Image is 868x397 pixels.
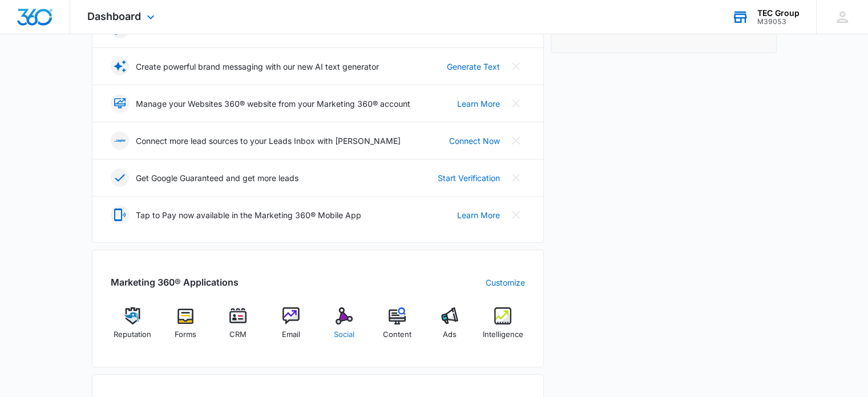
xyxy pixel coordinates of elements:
[136,61,379,73] p: Create powerful brand messaging with our new AI text generator
[507,206,525,224] button: Close
[136,98,410,110] p: Manage your Websites 360® website from your Marketing 360® account
[483,329,523,340] span: Intelligence
[383,329,411,340] span: Content
[111,307,155,348] a: Reputation
[229,329,247,340] span: CRM
[87,10,141,22] span: Dashboard
[322,307,366,348] a: Social
[175,329,196,340] span: Forms
[486,276,525,288] a: Customize
[136,172,298,184] p: Get Google Guaranteed and get more leads
[447,61,500,73] a: Generate Text
[428,307,472,348] a: Ads
[757,18,800,26] div: account id
[507,131,525,150] button: Close
[136,135,401,147] p: Connect more lead sources to your Leads Inbox with [PERSON_NAME]
[136,209,361,221] p: Tap to Pay now available in the Marketing 360® Mobile App
[443,329,457,340] span: Ads
[481,307,525,348] a: Intelligence
[375,307,419,348] a: Content
[114,329,151,340] span: Reputation
[334,329,354,340] span: Social
[111,275,239,289] h2: Marketing 360® Applications
[757,9,800,18] div: account name
[449,135,500,147] a: Connect Now
[269,307,313,348] a: Email
[507,57,525,75] button: Close
[163,307,207,348] a: Forms
[507,94,525,113] button: Close
[438,172,500,184] a: Start Verification
[282,329,300,340] span: Email
[216,307,260,348] a: CRM
[457,209,500,221] a: Learn More
[457,98,500,110] a: Learn More
[507,169,525,187] button: Close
